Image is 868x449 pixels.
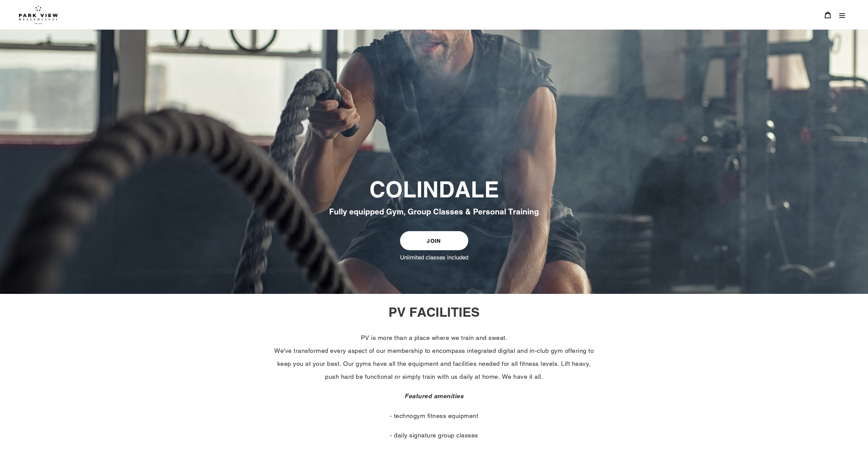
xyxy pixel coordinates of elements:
img: Park view health clubs is a gym near you. [19,5,58,24]
h2: COLINDALE [248,177,620,203]
p: PV is more than a place where we train and sweat. We've transformed every aspect of our membershi... [270,331,598,383]
button: Menu [835,8,849,22]
h2: PV FACILITIES [248,304,620,320]
p: - daily signature group classes [270,429,598,442]
a: JOIN [400,231,468,250]
p: - technogym fitness equipment [270,409,598,422]
label: Unlimited classes included [400,254,468,261]
strong: Featured amenities [404,392,464,400]
span: Fully equipped Gym, Group Classes & Personal Training [329,207,539,216]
